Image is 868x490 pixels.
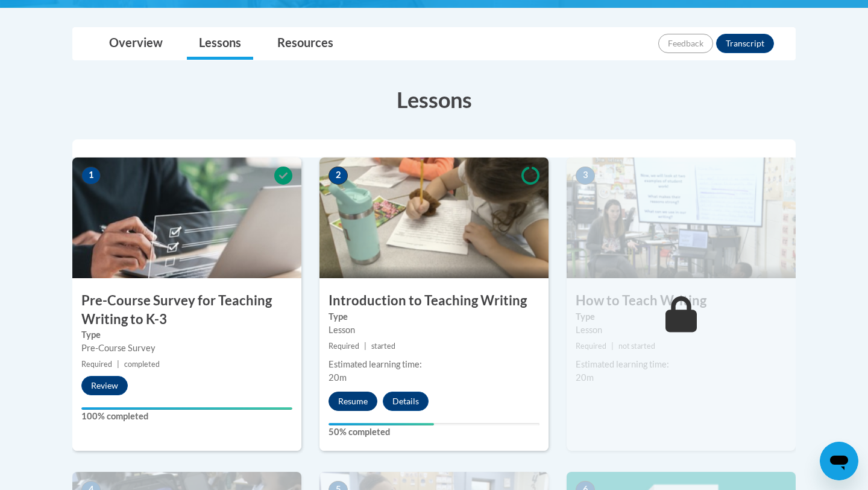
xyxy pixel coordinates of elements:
[329,423,434,425] div: Your progress
[81,410,292,423] label: 100% completed
[329,167,348,185] span: 2
[72,291,301,329] h3: Pre-Course Survey for Teaching Writing to K-3
[81,407,292,410] div: Your progress
[658,34,713,53] button: Feedback
[329,425,539,439] label: 50% completed
[576,310,787,323] label: Type
[117,360,119,369] span: |
[329,392,377,411] button: Resume
[187,28,253,60] a: Lessons
[97,28,175,60] a: Overview
[81,167,101,185] span: 1
[81,342,292,355] div: Pre-Course Survey
[72,157,301,278] img: Course Image
[618,342,655,351] span: not started
[329,342,359,351] span: Required
[611,342,614,351] span: |
[81,328,292,342] label: Type
[124,360,160,369] span: completed
[576,342,606,351] span: Required
[576,323,787,337] div: Lesson
[81,360,112,369] span: Required
[265,28,345,60] a: Resources
[567,157,796,278] img: Course Image
[329,310,539,323] label: Type
[716,34,774,53] button: Transcript
[81,376,128,395] button: Review
[576,358,787,371] div: Estimated learning time:
[576,167,595,185] span: 3
[371,342,395,351] span: started
[72,84,796,115] h3: Lessons
[567,291,796,310] h3: How to Teach Writing
[576,372,594,383] span: 20m
[319,157,549,278] img: Course Image
[329,358,539,371] div: Estimated learning time:
[319,291,549,310] h3: Introduction to Teaching Writing
[820,442,858,480] iframe: Button to launch messaging window
[329,372,347,383] span: 20m
[364,342,366,351] span: |
[329,323,539,337] div: Lesson
[383,392,429,411] button: Details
